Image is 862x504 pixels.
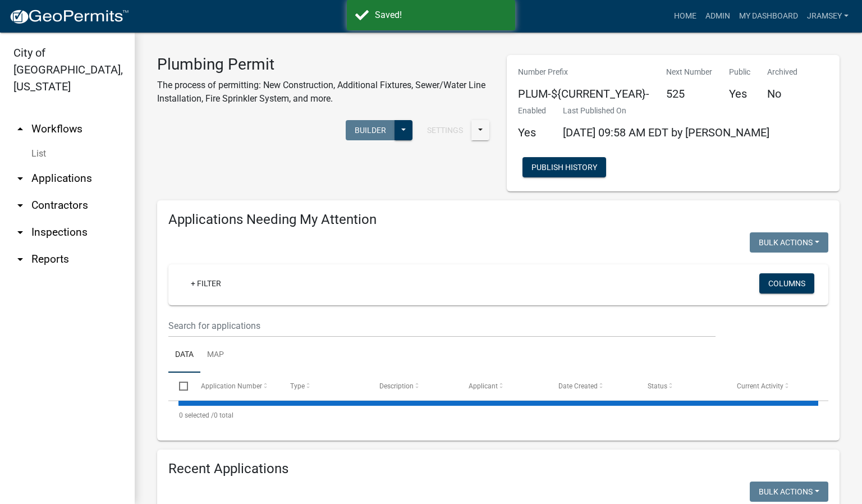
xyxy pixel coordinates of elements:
[729,66,750,78] p: Public
[157,55,490,74] h3: Plumbing Permit
[168,373,190,400] datatable-header-cell: Select
[737,382,783,390] span: Current Activity
[803,6,853,27] a: jramsey
[759,273,814,294] button: Columns
[369,373,458,400] datatable-header-cell: Description
[648,382,667,390] span: Status
[701,6,735,27] a: Admin
[637,373,726,400] datatable-header-cell: Status
[182,273,230,294] a: + Filter
[469,382,498,390] span: Applicant
[558,382,598,390] span: Date Created
[200,337,231,373] a: Map
[168,461,828,477] h4: Recent Applications
[13,172,27,185] i: arrow_drop_down
[670,6,701,27] a: Home
[379,382,414,390] span: Description
[290,382,305,390] span: Type
[750,232,828,253] button: Bulk Actions
[168,337,200,373] a: Data
[346,120,395,140] button: Builder
[767,66,797,78] p: Archived
[168,212,828,228] h4: Applications Needing My Attention
[547,373,636,400] datatable-header-cell: Date Created
[157,79,490,106] p: The process of permitting: New Construction, Additional Fixtures, Sewer/Water Line Installation, ...
[375,8,507,22] div: Saved!
[458,373,547,400] datatable-header-cell: Applicant
[179,411,214,419] span: 0 selected /
[563,105,769,117] p: Last Published On
[190,373,279,400] datatable-header-cell: Application Number
[563,126,769,139] span: [DATE] 09:58 AM EDT by [PERSON_NAME]
[518,105,546,117] p: Enabled
[168,401,828,429] div: 0 total
[767,87,797,100] h5: No
[522,164,606,173] wm-modal-confirm: Workflow Publish History
[726,373,815,400] datatable-header-cell: Current Activity
[666,87,712,100] h5: 525
[729,87,750,100] h5: Yes
[750,482,828,502] button: Bulk Actions
[13,253,27,266] i: arrow_drop_down
[735,6,803,27] a: My Dashboard
[279,373,369,400] datatable-header-cell: Type
[418,120,472,140] button: Settings
[13,226,27,239] i: arrow_drop_down
[13,122,27,136] i: arrow_drop_up
[168,314,716,337] input: Search for applications
[201,382,262,390] span: Application Number
[666,66,712,78] p: Next Number
[522,157,606,177] button: Publish History
[518,126,546,139] h5: Yes
[518,87,649,100] h5: PLUM-${CURRENT_YEAR}-
[518,66,649,78] p: Number Prefix
[13,199,27,212] i: arrow_drop_down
